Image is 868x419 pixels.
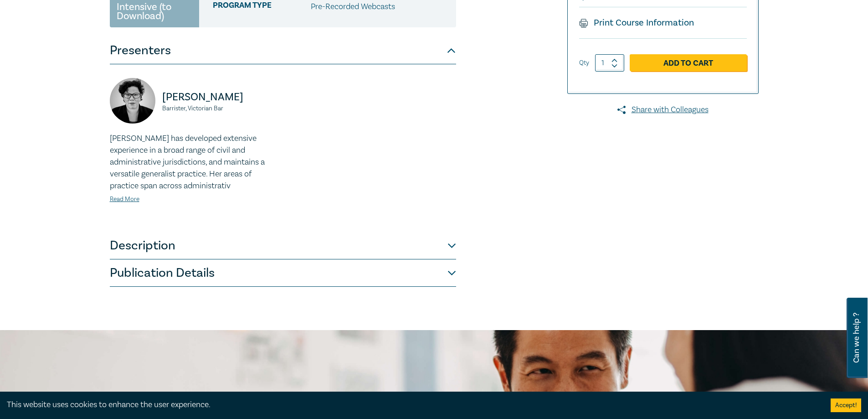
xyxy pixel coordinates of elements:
[162,105,277,112] small: Barrister, Victorian Bar
[110,37,456,64] button: Presenters
[311,1,395,13] p: Pre-Recorded Webcasts
[110,133,277,192] p: [PERSON_NAME] has developed extensive experience in a broad range of civil and administrative jur...
[579,17,694,29] a: Print Course Information
[567,104,759,116] a: Share with Colleagues
[7,399,817,411] div: This website uses cookies to enhance the user experience.
[630,54,747,72] a: Add to Cart
[852,303,861,372] span: Can we help ?
[213,1,311,13] span: Program type
[110,232,456,259] button: Description
[162,90,277,104] p: [PERSON_NAME]
[117,2,192,21] small: Intensive (to Download)
[831,398,861,412] button: Accept cookies
[110,195,139,203] a: Read More
[110,78,155,124] img: https://s3.ap-southeast-2.amazonaws.com/lc-presenter-images/Shannon%20Finegan.jpg
[579,58,589,68] label: Qty
[595,54,624,72] input: 1
[110,259,456,287] button: Publication Details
